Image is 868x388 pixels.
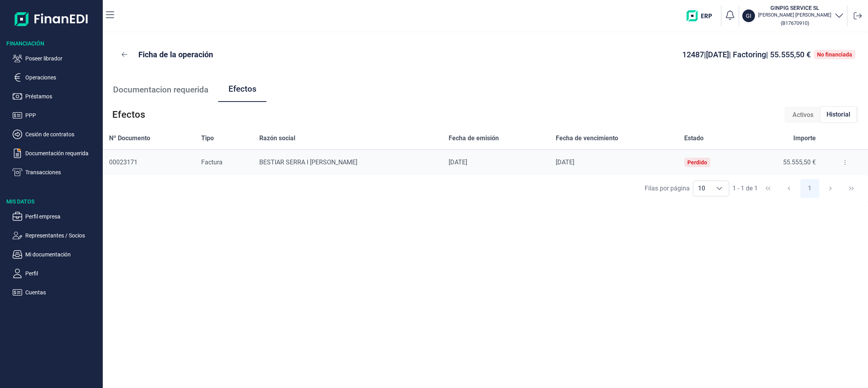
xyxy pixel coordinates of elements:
[556,134,618,143] span: Fecha de vencimiento
[13,73,100,82] button: Operaciones
[25,149,100,158] p: Documentación requerida
[112,108,145,121] span: Efectos
[259,134,295,143] span: Razón social
[821,179,840,198] button: Next Page
[25,269,100,278] p: Perfil
[13,288,100,297] button: Cuentas
[13,92,100,101] button: Préstamos
[826,110,850,119] span: Historial
[793,134,816,143] span: Importe
[25,111,100,120] p: PPP
[228,85,257,93] span: Efectos
[710,181,729,196] div: Choose
[820,106,857,123] div: Historial
[556,158,672,166] div: [DATE]
[13,231,100,240] button: Representantes / Socios
[779,179,798,198] button: Previous Page
[201,134,214,143] span: Tipo
[449,158,543,166] div: [DATE]
[687,159,707,166] div: Perdido
[25,73,100,82] p: Operaciones
[800,179,819,198] button: Page 1
[682,50,811,59] span: 12487 | [DATE] | Factoring | 55.555,50 €
[25,288,100,297] p: Cuentas
[786,107,820,123] div: Activos
[817,51,852,58] div: No financiada
[25,250,100,259] p: Mi documentación
[138,49,213,60] p: Ficha de la operación
[732,185,758,192] span: 1 - 1 de 1
[201,158,223,166] span: Factura
[13,54,100,63] button: Poseer librador
[25,212,100,221] p: Perfil empresa
[13,269,100,278] button: Perfil
[793,110,813,120] span: Activos
[13,250,100,259] button: Mi documentación
[103,77,218,103] a: Documentacion requerida
[742,4,844,28] button: GIGINPIG SERVICE SL[PERSON_NAME] [PERSON_NAME](B17670910)
[746,12,751,20] p: GI
[109,134,150,143] span: Nº Documento
[13,111,100,120] button: PPP
[693,181,710,196] span: 10
[759,179,777,198] button: First Page
[781,20,809,26] small: Copiar cif
[25,231,100,240] p: Representantes / Socios
[259,158,436,166] div: BESTIAR SERRA I [PERSON_NAME]
[13,168,100,177] button: Transacciones
[645,184,690,193] div: Filas por página
[109,158,138,166] span: 00023171
[25,92,100,101] p: Préstamos
[13,130,100,139] button: Cesión de contratos
[758,12,831,18] p: [PERSON_NAME] [PERSON_NAME]
[449,134,499,143] span: Fecha de emisión
[751,158,816,166] div: 55.555,50 €
[687,10,718,21] img: erp
[13,212,100,221] button: Perfil empresa
[684,134,704,143] span: Estado
[25,54,100,63] p: Poseer librador
[15,6,89,32] img: Logo de aplicación
[25,130,100,139] p: Cesión de contratos
[758,4,831,12] h3: GINPIG SERVICE SL
[842,179,861,198] button: Last Page
[113,86,208,94] span: Documentacion requerida
[25,168,100,177] p: Transacciones
[13,149,100,158] button: Documentación requerida
[218,77,266,103] a: Efectos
